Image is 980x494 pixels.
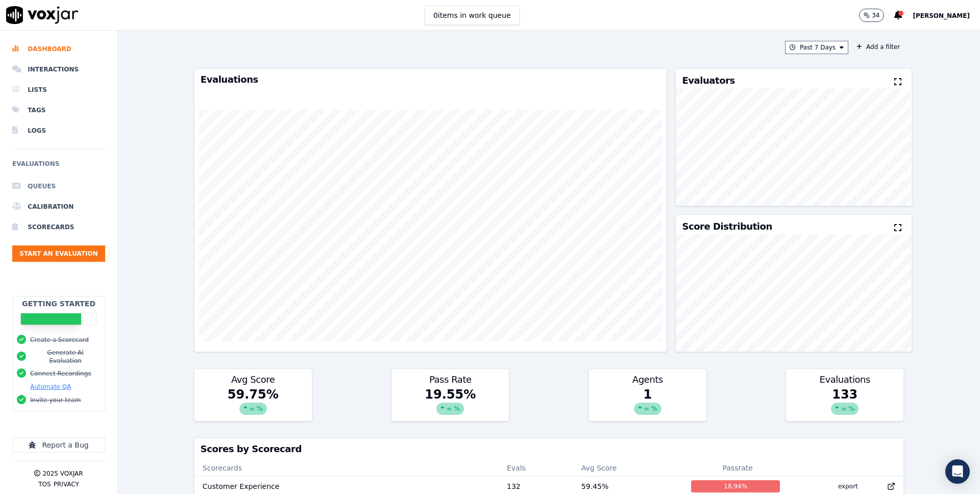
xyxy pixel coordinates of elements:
th: Evals [499,460,573,476]
button: 34 [859,9,884,22]
h3: Evaluations [201,75,661,84]
a: Tags [12,100,105,120]
a: Lists [12,80,105,100]
div: Open Intercom Messenger [945,459,970,484]
th: Scorecards [194,460,499,476]
button: Create a Scorecard [30,336,89,344]
button: Start an Evaluation [12,245,105,262]
a: Logs [12,120,105,141]
button: Privacy [54,480,79,488]
button: [PERSON_NAME] [913,9,980,21]
p: 2025 Voxjar [42,470,83,478]
div: 59.75 % [194,386,312,421]
div: ∞ % [634,403,661,415]
div: ∞ % [436,403,464,415]
th: Avg Score [573,460,683,476]
p: 34 [872,11,879,19]
div: 19.55 % [391,386,509,421]
h3: Pass Rate [398,375,503,384]
button: Report a Bug [12,437,105,453]
button: Generate AI Evaluation [30,349,101,365]
h3: Score Distribution [682,222,772,231]
h3: Evaluations [792,375,897,384]
div: ∞ % [831,403,859,415]
h2: Getting Started [22,299,95,309]
a: Calibration [12,196,105,217]
h3: Avg Score [201,375,306,384]
button: 34 [859,9,894,22]
h3: Evaluators [682,76,734,85]
button: Connect Recordings [30,369,91,378]
button: Past 7 Days [785,41,848,54]
div: 1 [589,386,706,421]
button: TOS [38,480,51,488]
div: 133 [786,386,903,421]
a: Queues [12,176,105,196]
div: 18.94 % [691,480,780,492]
h6: Evaluations [12,158,105,176]
button: Add a filter [852,41,904,53]
a: Scorecards [12,217,105,237]
a: Interactions [12,59,105,80]
button: Invite your team [30,396,81,404]
h3: Scores by Scorecard [201,444,897,454]
th: Passrate [683,460,793,476]
img: voxjar logo [6,6,79,24]
span: [PERSON_NAME] [913,12,970,19]
button: Automate QA [30,383,71,391]
div: ∞ % [239,403,267,415]
a: Dashboard [12,39,105,59]
button: 0items in work queue [425,6,520,25]
h3: Agents [595,375,700,384]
